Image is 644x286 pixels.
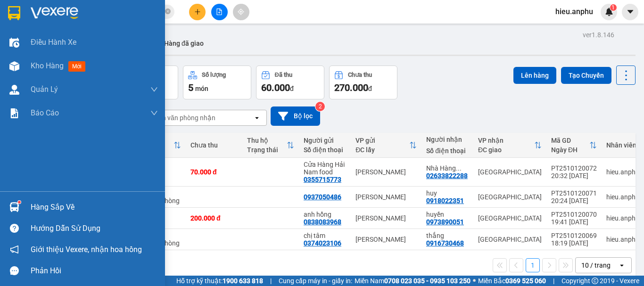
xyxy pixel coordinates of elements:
[304,239,341,247] div: 0374023106
[426,172,468,180] div: 02633822288
[478,146,534,154] div: ĐC giao
[426,239,464,247] div: 0916730468
[355,193,417,201] div: [PERSON_NAME]
[194,8,201,15] span: plus
[606,214,639,222] div: hieu.anphu
[10,266,19,275] span: message
[606,236,639,243] div: hieu.anphu
[31,61,64,70] span: Kho hàng
[188,82,193,93] span: 5
[261,82,290,93] span: 60.000
[165,8,171,14] span: close-circle
[9,202,19,212] img: warehouse-icon
[238,8,244,15] span: aim
[384,277,471,285] strong: 0708 023 035 - 0935 103 250
[355,146,409,154] div: ĐC lấy
[426,136,469,143] div: Người nhận
[275,72,292,78] div: Đã thu
[626,8,635,16] span: caret-down
[195,85,208,92] span: món
[606,168,639,176] div: hieu.anphu
[618,261,626,269] svg: open
[304,146,346,154] div: Số điện thoại
[247,137,287,144] div: Thu hộ
[31,244,142,255] span: Giới thiệu Vexere, nhận hoa hồng
[10,224,19,233] span: question-circle
[611,4,615,11] span: 1
[270,276,272,286] span: |
[279,276,352,286] span: Cung cấp máy in - giấy in:
[242,133,299,158] th: Toggle SortBy
[478,193,542,201] div: [GEOGRAPHIC_DATA]
[304,176,341,183] div: 0355715773
[223,277,263,285] strong: 1900 633 818
[304,137,346,144] div: Người gửi
[426,218,464,226] div: 0973890051
[473,279,476,283] span: ⚪️
[583,30,614,40] div: ver 1.8.146
[31,107,59,119] span: Báo cáo
[622,4,638,20] button: caret-down
[610,4,617,11] sup: 1
[551,211,597,218] div: PT2510120070
[551,164,597,172] div: PT2510120072
[31,264,158,278] div: Phản hồi
[183,65,251,99] button: Số lượng5món
[315,102,325,111] sup: 2
[355,276,471,286] span: Miền Nam
[355,214,417,222] div: [PERSON_NAME]
[150,86,158,93] span: down
[592,278,598,284] span: copyright
[351,133,421,158] th: Toggle SortBy
[478,137,534,144] div: VP nhận
[190,214,238,222] div: 200.000 đ
[150,109,158,117] span: down
[581,261,611,270] div: 10 / trang
[606,141,639,149] div: Nhân viên
[551,232,597,239] div: PT2510120069
[68,61,85,72] span: mới
[247,146,287,154] div: Trạng thái
[9,85,19,95] img: warehouse-icon
[551,146,589,154] div: Ngày ĐH
[157,32,211,55] button: Hàng đã giao
[329,65,397,99] button: Chưa thu270.000đ
[551,197,597,204] div: 20:24 [DATE]
[473,133,546,158] th: Toggle SortBy
[190,141,238,149] div: Chưa thu
[355,168,417,176] div: [PERSON_NAME]
[176,276,263,286] span: Hỗ trợ kỹ thuật:
[304,161,346,176] div: Cửa Hàng Hải Nam food
[548,6,601,17] span: hieu.anphu
[553,276,554,286] span: |
[426,232,469,239] div: thắng
[165,8,171,16] span: close-circle
[546,133,602,158] th: Toggle SortBy
[426,164,469,172] div: Nhà Hàng Thuỷ Tạ
[426,197,464,204] div: 0918022351
[304,232,346,239] div: chị tâm
[551,189,597,197] div: PT2510120071
[8,6,20,20] img: logo-vxr
[304,193,341,201] div: 0937050486
[271,106,320,126] button: Bộ lọc
[31,83,58,95] span: Quản Lý
[31,36,76,48] span: Điều hành xe
[348,72,372,78] div: Chưa thu
[478,168,542,176] div: [GEOGRAPHIC_DATA]
[150,113,215,123] div: Chọn văn phòng nhận
[10,245,19,254] span: notification
[31,200,158,214] div: Hàng sắp về
[290,85,294,92] span: đ
[9,38,19,48] img: warehouse-icon
[189,4,206,20] button: plus
[211,4,228,20] button: file-add
[551,172,597,180] div: 20:32 [DATE]
[233,4,249,20] button: aim
[256,65,324,99] button: Đã thu60.000đ
[368,85,372,92] span: đ
[304,211,346,218] div: anh hồng
[31,221,158,236] div: Hướng dẫn sử dụng
[202,72,226,78] div: Số lượng
[18,201,21,204] sup: 1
